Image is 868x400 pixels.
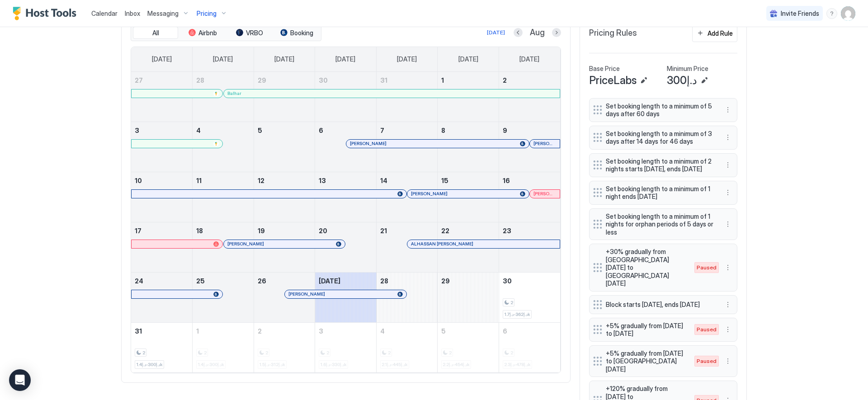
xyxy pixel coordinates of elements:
td: July 28, 2025 [193,72,254,122]
button: More options [722,324,733,335]
span: Block starts [DATE], ends [DATE] [606,301,713,309]
a: August 5, 2025 [254,122,315,139]
span: Pricing [197,9,217,18]
span: 9 [503,127,507,134]
span: 23 [503,227,511,235]
span: 21 [380,227,387,235]
a: August 4, 2025 [193,122,254,139]
a: August 31, 2025 [131,323,192,339]
span: [DATE] [274,55,294,63]
td: August 28, 2025 [376,272,438,322]
a: August 17, 2025 [131,222,192,239]
td: August 7, 2025 [376,122,438,172]
a: August 15, 2025 [438,172,499,189]
a: Sunday [143,47,181,71]
td: August 3, 2025 [131,122,193,172]
div: menu [722,104,733,115]
span: Booking [290,29,313,37]
td: September 4, 2025 [376,322,438,372]
button: More options [722,187,733,198]
button: Airbnb [180,27,225,39]
a: Friday [449,47,487,71]
td: September 6, 2025 [499,322,560,372]
a: August 30, 2025 [499,273,560,289]
td: August 19, 2025 [254,222,315,272]
td: August 1, 2025 [438,72,499,122]
span: All [152,29,159,37]
a: Inbox [125,9,140,18]
span: 1 [441,76,444,84]
td: July 30, 2025 [315,72,377,122]
a: July 30, 2025 [315,72,376,89]
span: 14 [380,177,387,184]
span: 2 [142,350,145,356]
span: [PERSON_NAME] [533,141,556,146]
span: [PERSON_NAME] [350,141,387,146]
span: [DATE] [335,55,355,63]
a: September 5, 2025 [438,323,499,339]
button: More options [722,219,733,230]
span: 28 [380,277,388,285]
td: August 18, 2025 [193,222,254,272]
button: More options [722,132,733,143]
div: menu [722,262,733,273]
td: July 27, 2025 [131,72,193,122]
div: menu [722,356,733,367]
a: August 24, 2025 [131,273,192,289]
td: August 16, 2025 [499,172,560,222]
span: 11 [196,177,202,184]
span: 2 [503,76,507,84]
span: 8 [441,127,445,134]
td: August 9, 2025 [499,122,560,172]
td: August 6, 2025 [315,122,377,172]
a: July 29, 2025 [254,72,315,89]
a: August 19, 2025 [254,222,315,239]
span: Paused [697,357,717,365]
div: menu [722,299,733,310]
td: September 2, 2025 [254,322,315,372]
span: 22 [441,227,449,235]
div: menu [722,160,733,170]
span: Airbnb [198,29,217,37]
a: August 14, 2025 [377,172,438,189]
a: August 23, 2025 [499,222,560,239]
td: August 22, 2025 [438,222,499,272]
a: August 11, 2025 [193,172,254,189]
span: 4 [196,127,201,134]
a: August 13, 2025 [315,172,376,189]
span: [DATE] [152,55,172,63]
a: August 21, 2025 [377,222,438,239]
span: 24 [135,277,143,285]
button: Next month [552,28,561,37]
span: 13 [319,177,326,184]
span: 29 [258,76,266,84]
span: [DATE] [397,55,417,63]
td: August 13, 2025 [315,172,377,222]
div: tab-group [131,24,321,42]
div: menu [722,324,733,335]
td: July 29, 2025 [254,72,315,122]
span: 25 [196,277,205,285]
span: 4 [380,327,385,335]
span: 15 [441,177,448,184]
td: August 2, 2025 [499,72,560,122]
span: [PERSON_NAME] [288,291,325,297]
td: September 5, 2025 [438,322,499,372]
span: [PERSON_NAME] [533,191,556,197]
span: 18 [196,227,203,235]
div: [PERSON_NAME] [227,241,341,247]
td: September 3, 2025 [315,322,377,372]
button: All [133,27,178,39]
button: VRBO [227,27,272,39]
span: [PERSON_NAME] [411,191,448,197]
span: 20 [319,227,327,235]
div: Balhar [227,90,556,96]
a: August 27, 2025 [315,273,376,289]
span: +5% gradually from [DATE] to [DATE] [606,322,685,338]
div: menu [826,8,837,19]
span: 16 [503,177,510,184]
td: August 11, 2025 [193,172,254,222]
td: July 31, 2025 [376,72,438,122]
div: [PERSON_NAME] [411,191,525,197]
div: [PERSON_NAME] [288,291,402,297]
